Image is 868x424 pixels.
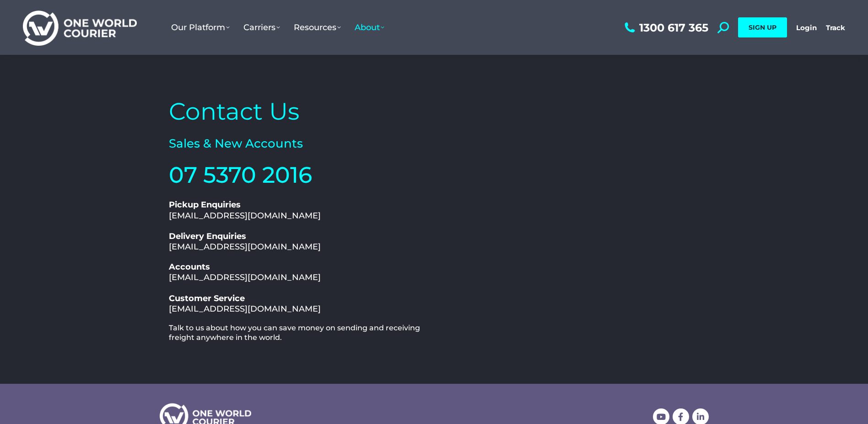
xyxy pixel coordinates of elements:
iframe: Contact Interest Form [439,96,700,164]
a: Resources [287,13,348,42]
a: Carriers [237,13,287,42]
a: About [348,13,391,42]
h2: Sales & New Accounts [169,136,430,152]
span: Carriers [243,22,280,32]
span: About [355,22,384,32]
span: Our Platform [171,22,230,32]
a: Login [796,23,817,32]
a: Pickup Enquiries[EMAIL_ADDRESS][DOMAIN_NAME] [169,200,321,220]
span: SIGN UP [749,23,776,32]
a: 1300 617 365 [622,22,708,33]
a: Customer Service[EMAIL_ADDRESS][DOMAIN_NAME] [169,293,321,314]
b: Delivery Enquiries [169,231,246,241]
span: Resources [294,22,341,32]
a: SIGN UP [738,17,787,37]
a: 07 5370 2016 [169,161,312,188]
b: Accounts [169,262,210,272]
h2: Contact Us [169,96,430,127]
a: Delivery Enquiries[EMAIL_ADDRESS][DOMAIN_NAME] [169,231,321,252]
b: Customer Service [169,293,245,303]
img: One World Courier [23,9,137,46]
a: Accounts[EMAIL_ADDRESS][DOMAIN_NAME] [169,262,321,282]
a: Our Platform [164,13,237,42]
h2: Talk to us about how you can save money on sending and receiving freight anywhere in the world. [169,323,430,343]
b: Pickup Enquiries [169,200,241,210]
a: Track [826,23,845,32]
